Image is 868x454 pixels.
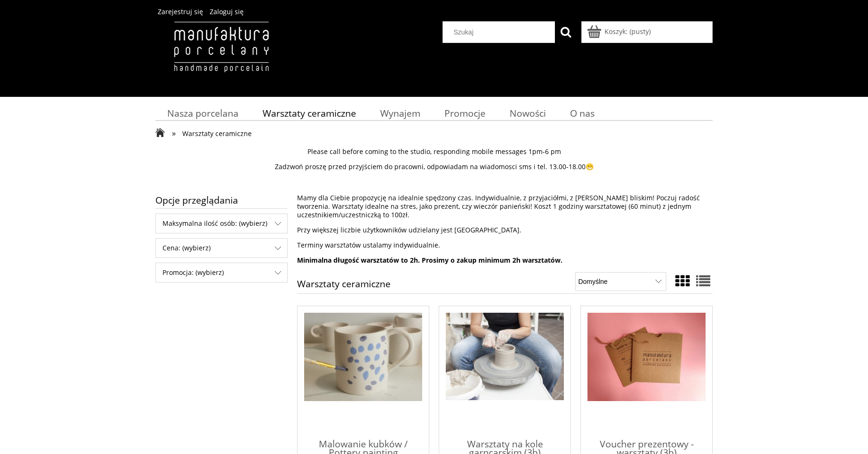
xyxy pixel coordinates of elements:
a: Zarejestruj się [158,7,203,16]
a: Zaloguj się [210,7,244,16]
select: Sortuj wg [575,272,666,291]
span: Nowości [510,107,546,120]
div: Filtruj [155,263,288,283]
a: Wynajem [368,104,433,122]
div: Filtruj [155,214,288,233]
p: Zadzwoń proszę przed przyjściem do pracowni, odpowiadam na wiadomosci sms i tel. 13.00-18.00😁 [155,163,713,171]
span: Opcje przeglądania [155,192,288,208]
img: Voucher prezentowy - warsztaty (3h) [587,313,706,402]
span: Cena: (wybierz) [156,239,287,257]
p: Przy większej liczbie użytkowników udzielany jest [GEOGRAPHIC_DATA]. [297,226,713,234]
span: Warsztaty ceramiczne [182,129,252,138]
div: Filtruj [155,238,288,258]
span: Warsztaty ceramiczne [263,107,356,120]
span: » [172,128,176,138]
a: Widok ze zdjęciem [675,271,689,291]
a: Warsztaty ceramiczne [251,104,368,122]
p: Please call before coming to the studio, responding mobile messages 1pm-6 pm [155,147,713,156]
span: Promocja: (wybierz) [156,263,287,282]
a: O nas [558,104,607,122]
img: Manufaktura Porcelany [155,21,287,92]
a: Nowości [498,104,558,122]
span: O nas [570,107,595,120]
span: Promocje [444,107,485,120]
input: Szukaj w sklepie [447,22,555,43]
a: Produkty w koszyku 0. Przejdź do koszyka [588,27,651,36]
button: Szukaj [555,21,577,43]
a: Przejdź do produktu Malowanie kubków / Pottery painting [304,313,422,431]
a: Przejdź do produktu Voucher prezentowy - warsztaty (3h) [587,313,706,431]
p: Terminy warsztatów ustalamy indywidualnie. [297,241,713,249]
span: Nasza porcelana [167,107,238,120]
span: Koszyk: [604,27,628,36]
b: (pusty) [630,27,651,36]
a: Promocje [433,104,498,122]
span: Maksymalna ilość osób: (wybierz) [156,214,287,233]
img: Malowanie kubków / Pottery painting [304,313,422,402]
p: Mamy dla Ciebie propozycję na idealnie spędzony czas. Indywidualnie, z przyjaciółmi, z [PERSON_NA... [297,194,713,219]
img: Warsztaty na kole garncarskim (3h) [446,313,564,401]
a: Przejdź do produktu Warsztaty na kole garncarskim (3h) [446,313,564,431]
a: Widok pełny [696,271,710,291]
a: Nasza porcelana [155,104,251,122]
span: Wynajem [380,107,420,120]
strong: Minimalna długość warsztatów to 2h. Prosimy o zakup minimum 2h warsztatów. [297,256,562,265]
h1: Warsztaty ceramiczne [297,279,391,293]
